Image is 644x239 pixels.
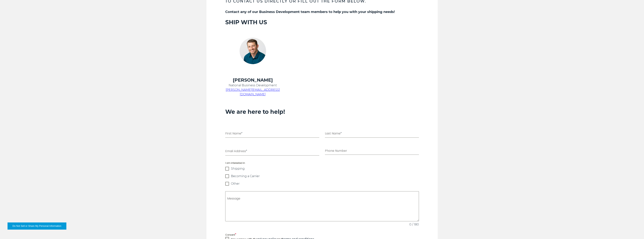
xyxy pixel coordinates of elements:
[225,161,419,165] span: I am interested in
[231,182,240,186] span: Other
[225,167,419,171] label: Shipping
[231,174,260,178] span: Becoming a Carrier
[225,9,419,14] h5: Contact any of our Business Development team members to help you with your shipping needs!
[225,174,419,178] label: Becoming a Carrier
[225,108,419,115] h3: We are here to help!
[231,167,245,171] span: Shipping
[225,77,280,83] h4: [PERSON_NAME]
[8,222,66,230] button: Do Not Sell or Share My Personal Information
[409,222,419,227] span: 0 / 180
[225,19,419,26] h3: SHIP WITH US
[226,88,280,96] a: [PERSON_NAME][EMAIL_ADDRESS][DOMAIN_NAME]
[225,232,419,237] label: Consent
[225,83,280,88] p: National Business Development
[225,182,419,186] label: Other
